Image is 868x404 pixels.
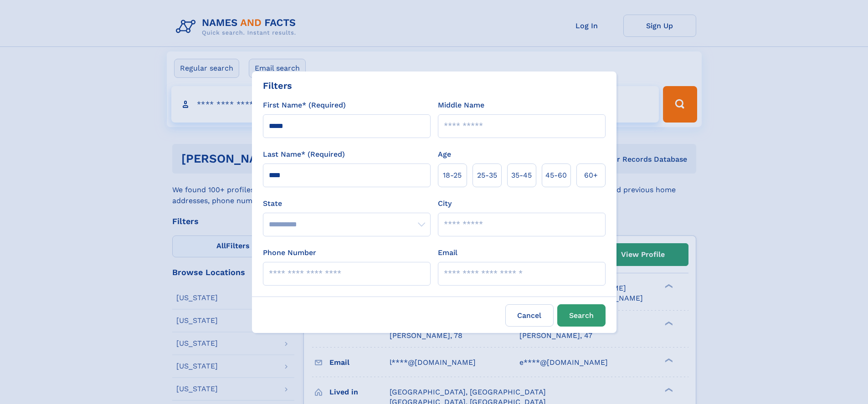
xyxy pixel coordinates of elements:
[477,170,497,181] span: 25‑35
[438,198,452,209] label: City
[511,170,532,181] span: 35‑45
[263,198,431,209] label: State
[584,170,598,181] span: 60+
[263,149,345,160] label: Last Name* (Required)
[263,79,292,92] div: Filters
[557,304,606,327] button: Search
[438,100,484,111] label: Middle Name
[545,170,567,181] span: 45‑60
[438,149,451,160] label: Age
[263,100,346,111] label: First Name* (Required)
[438,247,457,258] label: Email
[443,170,462,181] span: 18‑25
[263,247,316,258] label: Phone Number
[505,304,554,327] label: Cancel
